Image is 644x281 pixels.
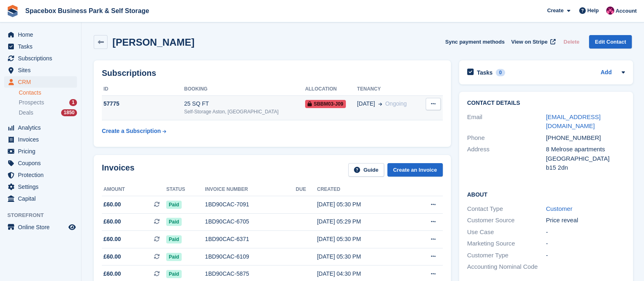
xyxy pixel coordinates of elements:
div: [GEOGRAPHIC_DATA] [546,154,625,164]
span: Home [18,29,67,40]
div: Price reveal [546,216,625,225]
span: £60.00 [103,235,121,243]
a: menu [4,76,77,88]
h2: Subscriptions [102,69,443,78]
h2: About [467,190,625,198]
div: Contact Type [467,204,546,214]
div: Email [467,113,546,131]
div: - [546,239,625,248]
a: menu [4,146,77,157]
span: Online Store [18,221,67,233]
div: Customer Source [467,216,546,225]
th: Status [166,183,205,196]
a: Deals 1850 [19,108,77,117]
span: Account [615,7,637,15]
h2: Invoices [102,163,134,177]
div: 1 [69,99,77,106]
a: menu [4,193,77,204]
th: Allocation [305,83,357,96]
span: £60.00 [103,252,121,261]
a: Preview store [67,222,77,232]
div: 1BD90CAC-6109 [205,252,296,261]
div: Self-Storage Aston, [GEOGRAPHIC_DATA] [184,108,305,115]
div: Accounting Nominal Code [467,262,546,272]
span: [DATE] [357,100,375,108]
span: Subscriptions [18,53,67,64]
span: Ongoing [385,100,407,107]
a: Add [600,68,611,77]
span: Paid [166,218,181,226]
span: CRM [18,76,67,88]
div: b15 2dn [546,163,625,173]
span: Analytics [18,122,67,133]
span: Paid [166,253,181,261]
div: Address [467,145,546,173]
a: Customer [546,205,572,212]
span: Storefront [7,211,81,219]
div: 1850 [61,109,77,116]
a: Guide [348,163,384,177]
div: Create a Subscription [102,127,161,135]
img: stora-icon-8386f47178a22dfd0bd8f6a31ec36ba5ce8667c1dd55bd0f319d3a0aa187defe.svg [7,5,19,17]
div: 8 Melrose apartments [546,145,625,154]
a: Contacts [19,89,77,97]
span: Capital [18,193,67,204]
a: menu [4,181,77,192]
div: [DATE] 05:30 PM [317,235,407,243]
div: - [546,251,625,260]
div: 57775 [102,100,184,108]
span: Invoices [18,134,67,145]
span: Create [547,7,563,15]
div: [DATE] 05:30 PM [317,252,407,261]
div: Phone [467,133,546,143]
a: Prospects 1 [19,98,77,107]
th: Invoice number [205,183,296,196]
a: menu [4,53,77,64]
div: - [546,228,625,237]
a: Spacebox Business Park & Self Storage [22,4,152,18]
div: 0 [496,69,505,76]
div: 1BD90CAC-6371 [205,235,296,243]
a: Create an Invoice [387,163,443,177]
span: Pricing [18,146,67,157]
a: Create a Subscription [102,124,166,139]
div: [DATE] 04:30 PM [317,270,407,278]
th: Created [317,183,407,196]
a: menu [4,221,77,233]
span: £60.00 [103,200,121,209]
h2: Tasks [477,69,493,76]
span: £60.00 [103,217,121,226]
span: Sites [18,64,67,76]
a: menu [4,41,77,52]
span: £60.00 [103,270,121,278]
span: Paid [166,270,181,278]
span: Tasks [18,41,67,52]
span: Protection [18,169,67,181]
div: 25 SQ FT [184,100,305,108]
h2: Contact Details [467,100,625,106]
h2: [PERSON_NAME] [112,37,194,48]
div: Customer Type [467,251,546,260]
button: Sync payment methods [445,35,505,49]
a: menu [4,122,77,133]
a: View on Stripe [508,35,557,49]
div: 1BD90CAC-5875 [205,270,296,278]
div: 1BD90CAC-6705 [205,217,296,226]
a: menu [4,157,77,169]
div: [DATE] 05:30 PM [317,200,407,209]
span: Prospects [19,99,44,106]
button: Delete [560,35,582,49]
a: [EMAIL_ADDRESS][DOMAIN_NAME] [546,113,600,130]
a: Edit Contact [589,35,632,49]
a: menu [4,64,77,76]
span: SBBM03-J09 [305,100,346,108]
a: menu [4,169,77,181]
a: menu [4,134,77,145]
th: Amount [102,183,166,196]
a: menu [4,29,77,40]
th: Booking [184,83,305,96]
div: [PHONE_NUMBER] [546,133,625,143]
span: View on Stripe [511,38,547,46]
div: Use Case [467,228,546,237]
span: Paid [166,201,181,209]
